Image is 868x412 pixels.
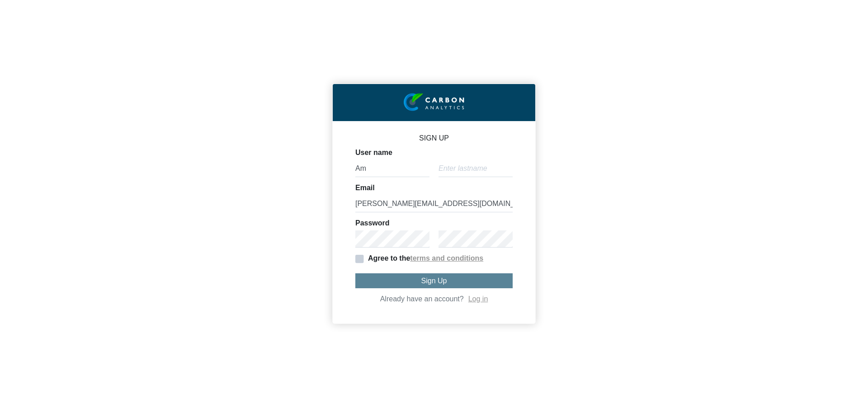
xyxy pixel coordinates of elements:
span: Agree to the [355,254,410,262]
a: terms and conditions [410,254,483,262]
button: Sign Up [355,273,513,288]
label: User name [355,149,392,156]
span: Already have an account? [380,295,464,303]
input: Enter email address [355,195,513,212]
label: Password [355,220,390,227]
img: insight-logo-2.png [404,93,464,112]
input: Enter firstname [355,160,429,177]
span: Sign Up [421,277,447,285]
p: SIGN UP [355,135,513,142]
label: Email [355,184,375,192]
input: Enter lastname [439,160,513,177]
a: Log in [468,295,488,303]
